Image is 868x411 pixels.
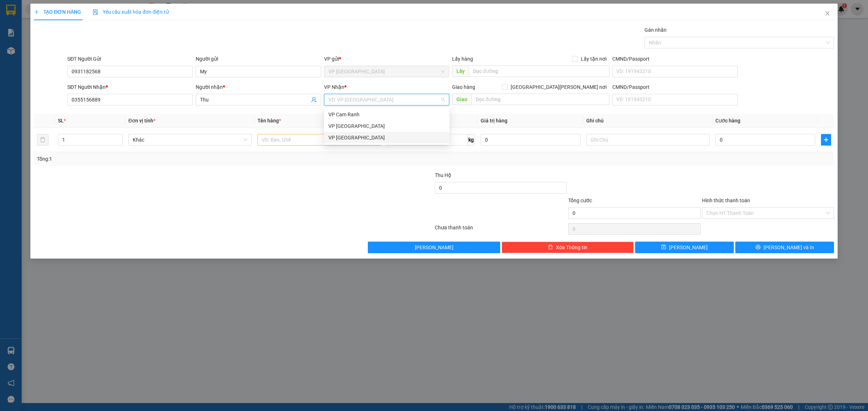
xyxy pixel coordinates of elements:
button: Close [817,4,838,24]
div: CMND/Passport [612,83,738,91]
span: delete [548,245,553,250]
div: Chưa thanh toán [434,224,567,236]
span: TẠO ĐƠN HÀNG [34,9,81,15]
span: [GEOGRAPHIC_DATA][PERSON_NAME] nơi [508,83,609,91]
input: VD: Bàn, Ghế [258,134,381,146]
button: delete [37,134,48,146]
span: [PERSON_NAME] [415,243,454,251]
div: Người gửi [196,55,321,63]
label: Gán nhãn [644,27,667,33]
span: Yêu cầu xuất hóa đơn điện tử [93,9,169,15]
span: SL [58,118,64,124]
div: VP Cam Ranh [324,109,450,120]
button: plus [821,134,831,146]
div: VP Nha Trang [324,120,450,132]
span: save [661,245,666,250]
div: CMND/Passport [612,55,738,63]
input: Dọc đường [469,65,609,77]
span: Đơn vị tính [128,118,156,124]
span: Tổng cước [568,198,592,203]
input: Dọc đường [471,94,609,105]
div: Người nhận [196,83,321,91]
span: Lấy [452,65,469,77]
span: VP Nha Trang [328,66,445,77]
span: Giao [452,94,471,105]
span: [PERSON_NAME] và In [763,243,814,251]
button: [PERSON_NAME] [368,242,500,253]
span: printer [756,245,761,250]
th: Ghi chú [583,114,712,128]
button: deleteXóa Thông tin [502,242,634,253]
span: Xóa Thông tin [556,243,587,251]
input: 0 [481,134,580,146]
span: plus [34,9,39,14]
label: Hình thức thanh toán [702,198,750,203]
input: Ghi Chú [586,134,710,146]
div: VP [GEOGRAPHIC_DATA] [328,122,445,130]
div: SĐT Người Nhận [67,83,193,91]
span: kg [468,134,475,146]
span: close [825,10,830,16]
div: VP gửi [324,55,450,63]
button: printer[PERSON_NAME] và In [735,242,834,253]
span: Lấy tận nơi [578,55,609,63]
div: VP Cam Ranh [328,111,445,118]
span: Cước hàng [715,118,740,124]
div: SĐT Người Gửi [67,55,193,63]
span: Lấy hàng [452,56,473,62]
span: Khác [133,134,247,145]
div: VP Sài Gòn [324,132,450,143]
button: save[PERSON_NAME] [635,242,734,253]
div: VP [GEOGRAPHIC_DATA] [328,134,445,142]
span: Giao hàng [452,84,475,90]
span: Tên hàng [258,118,281,124]
span: Thu Hộ [435,172,451,178]
span: user-add [311,97,317,103]
span: VP Nhận [324,84,344,90]
span: [PERSON_NAME] [669,243,708,251]
span: Giá trị hàng [481,118,507,124]
img: icon [93,9,98,15]
div: Tổng: 1 [37,155,335,163]
span: plus [821,137,831,143]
